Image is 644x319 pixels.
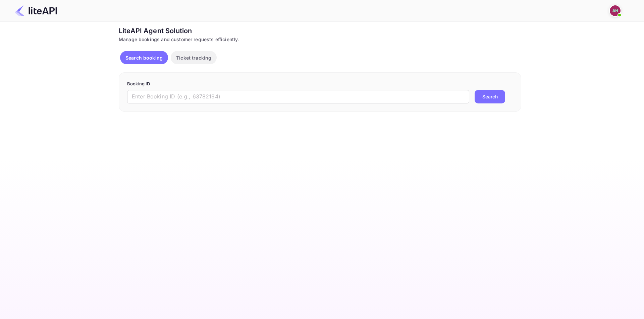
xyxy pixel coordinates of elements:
input: Enter Booking ID (e.g., 63782194) [127,90,469,103]
img: LiteAPI Logo [15,5,57,16]
img: Asmaa Hajji [610,5,621,16]
p: Ticket tracking [176,54,211,61]
div: LiteAPI Agent Solution [119,26,521,36]
p: Search booking [125,54,163,61]
p: Booking ID [127,81,513,87]
div: Manage bookings and customer requests efficiently. [119,36,521,43]
button: Search [475,90,505,103]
